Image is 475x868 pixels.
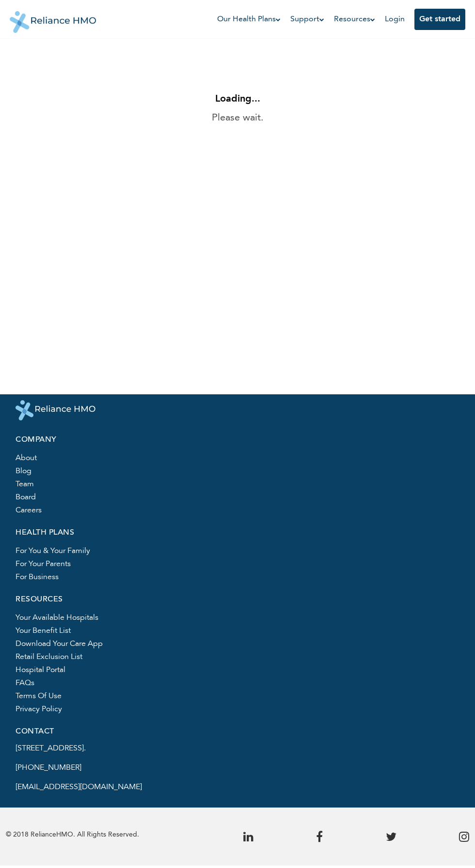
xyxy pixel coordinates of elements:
[212,55,264,105] h1: Loading...
[16,547,90,555] a: For you & your family
[217,14,281,25] a: Our Health Plans
[16,560,71,568] a: For your parents
[16,614,98,622] a: Your available hospitals
[16,627,71,635] a: Your benefit list
[16,728,459,736] p: contact
[334,14,375,25] a: Resources
[16,529,459,537] p: health plans
[16,507,42,514] a: careers
[16,679,34,687] a: FAQs
[16,573,59,581] a: For business
[414,9,465,30] button: Get started
[16,666,65,674] a: hospital portal
[16,692,62,700] a: terms of use
[10,4,96,33] img: Reliance HMO's Logo
[16,653,82,661] a: Retail exclusion list
[16,454,37,462] a: About
[16,640,103,648] a: Download your care app
[16,467,32,475] a: blog
[16,764,81,772] a: [PHONE_NUMBER]
[16,783,142,791] a: [EMAIL_ADDRESS][DOMAIN_NAME]
[385,15,405,23] a: Login
[16,436,459,444] p: company
[16,705,62,713] a: privacy policy
[16,596,459,604] p: resources
[16,745,86,752] a: [STREET_ADDRESS].
[212,111,264,125] p: Please wait.
[290,14,324,25] a: Support
[16,480,34,488] a: team
[16,494,36,501] a: board
[16,400,95,420] img: logo-white.svg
